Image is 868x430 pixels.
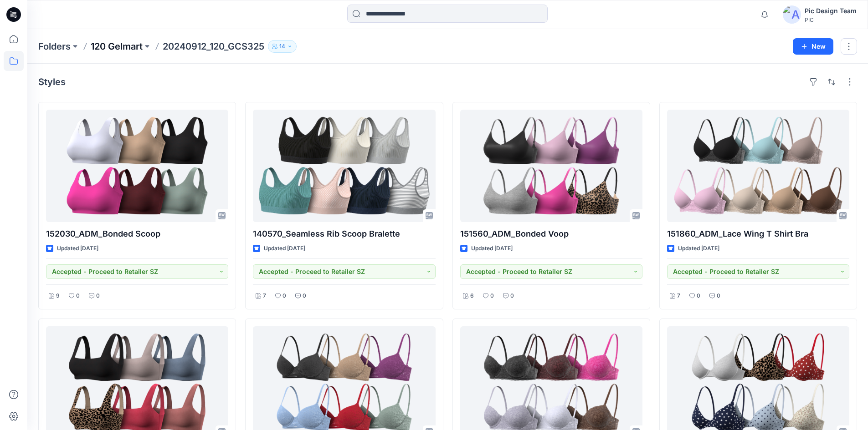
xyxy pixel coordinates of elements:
[667,110,849,222] a: 151860_ADM_Lace Wing T Shirt Bra
[805,5,857,16] div: Pic Design Team
[264,244,305,253] p: Updated [DATE]
[470,291,474,301] p: 6
[46,110,228,222] a: 152030_ADM_Bonded Scoop
[163,40,264,53] p: 20240912_120_GCS325
[282,291,286,301] p: 0
[490,291,494,301] p: 0
[76,291,80,301] p: 0
[56,291,60,301] p: 9
[96,291,100,301] p: 0
[38,40,71,53] a: Folders
[57,244,98,253] p: Updated [DATE]
[279,41,285,51] p: 14
[471,244,513,253] p: Updated [DATE]
[783,5,801,24] img: avatar
[667,228,849,240] p: 151860_ADM_Lace Wing T Shirt Bra
[38,76,66,87] h4: Styles
[677,291,680,301] p: 7
[697,291,700,301] p: 0
[91,40,143,53] a: 120 Gelmart
[268,40,297,53] button: 14
[303,291,306,301] p: 0
[805,16,857,23] div: PIC
[510,291,514,301] p: 0
[717,291,720,301] p: 0
[253,228,435,240] p: 140570_Seamless Rib Scoop Bralette
[793,38,833,55] button: New
[263,291,266,301] p: 7
[253,110,435,222] a: 140570_Seamless Rib Scoop Bralette
[460,110,642,222] a: 151560_ADM_Bonded Voop
[678,244,719,253] p: Updated [DATE]
[460,228,642,240] p: 151560_ADM_Bonded Voop
[46,228,228,240] p: 152030_ADM_Bonded Scoop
